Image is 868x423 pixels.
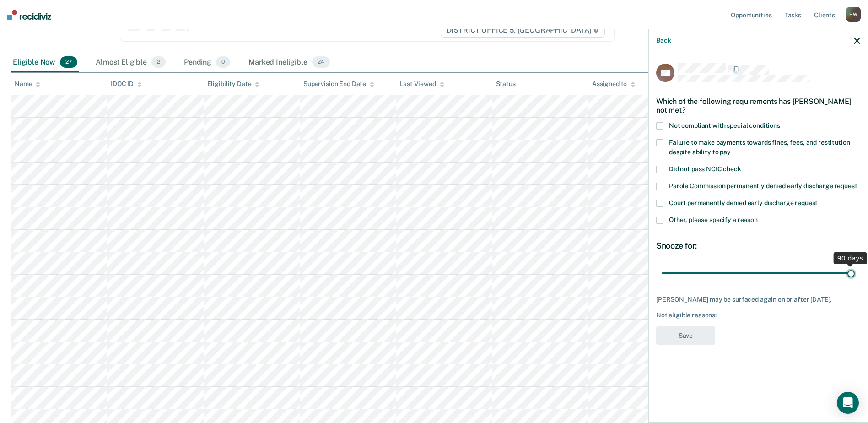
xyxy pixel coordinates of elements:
[151,56,166,68] span: 2
[111,80,142,88] div: IDOC ID
[303,80,374,88] div: Supervision End Date
[669,216,758,223] span: Other, please specify a reason
[182,53,232,73] div: Pending
[496,80,516,88] div: Status
[656,326,715,345] button: Save
[94,53,167,73] div: Almost Eligible
[669,199,818,206] span: Court permanently denied early discharge request
[656,90,860,122] div: Which of the following requirements has [PERSON_NAME] not met?
[7,10,51,20] img: Recidiviz
[834,252,867,264] div: 90 days
[656,311,860,319] div: Not eligible reasons:
[669,122,780,129] span: Not compliant with special conditions
[441,23,605,38] span: DISTRICT OFFICE 5, [GEOGRAPHIC_DATA]
[656,296,860,304] div: [PERSON_NAME] may be surfaced again on or after [DATE].
[846,7,861,22] div: H W
[669,165,741,173] span: Did not pass NCIC check
[399,80,444,88] div: Last Viewed
[669,182,857,190] span: Parole Commission permanently denied early discharge request
[216,56,230,68] span: 0
[837,392,859,414] div: Open Intercom Messenger
[656,37,671,44] button: Back
[60,56,77,68] span: 27
[11,53,79,73] div: Eligible Now
[207,80,260,88] div: Eligibility Date
[669,139,850,156] span: Failure to make payments towards fines, fees, and restitution despite ability to pay
[592,80,635,88] div: Assigned to
[312,56,330,68] span: 24
[247,53,331,73] div: Marked Ineligible
[656,241,860,251] div: Snooze for:
[15,80,40,88] div: Name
